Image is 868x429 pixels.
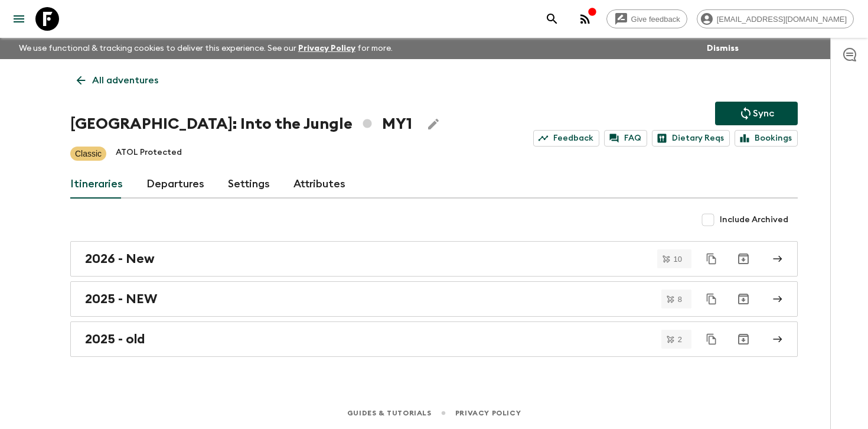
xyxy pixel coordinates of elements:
span: Include Archived [720,214,788,226]
a: Bookings [735,130,798,147]
span: 10 [667,255,689,263]
a: Attributes [293,170,345,199]
h1: [GEOGRAPHIC_DATA]: Into the Jungle MY1 [70,112,412,136]
a: FAQ [604,130,647,147]
button: Archive [732,327,755,351]
h2: 2026 - New [85,251,155,266]
span: 8 [671,295,689,303]
h2: 2025 - NEW [85,291,157,307]
p: We use functional & tracking cookies to deliver this experience. See our for more. [14,38,397,59]
button: search adventures [540,7,564,31]
a: 2025 - NEW [70,281,798,317]
a: All adventures [70,69,165,92]
button: Duplicate [701,288,722,310]
button: Duplicate [701,248,722,269]
a: Guides & Tutorials [347,407,432,420]
button: Archive [732,247,755,271]
button: Dismiss [704,40,742,57]
p: All adventures [92,73,158,87]
button: menu [7,7,31,31]
a: Give feedback [606,9,687,28]
a: Feedback [533,130,599,147]
span: Give feedback [625,15,687,24]
p: Sync [753,106,774,121]
a: Privacy Policy [298,44,355,53]
a: Settings [228,170,270,199]
a: Dietary Reqs [652,130,730,147]
h2: 2025 - old [85,331,145,347]
p: Classic [75,148,102,160]
a: Privacy Policy [455,407,521,420]
button: Duplicate [701,329,722,350]
p: ATOL Protected [116,147,182,161]
button: Archive [732,287,755,311]
a: 2025 - old [70,321,798,357]
button: Sync adventure departures to the booking engine [715,102,798,125]
button: Edit Adventure Title [422,112,445,136]
a: Departures [146,170,204,199]
div: [EMAIL_ADDRESS][DOMAIN_NAME] [697,9,854,28]
a: 2026 - New [70,241,798,277]
span: [EMAIL_ADDRESS][DOMAIN_NAME] [710,15,853,24]
a: Itineraries [70,170,123,199]
span: 2 [671,336,689,343]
